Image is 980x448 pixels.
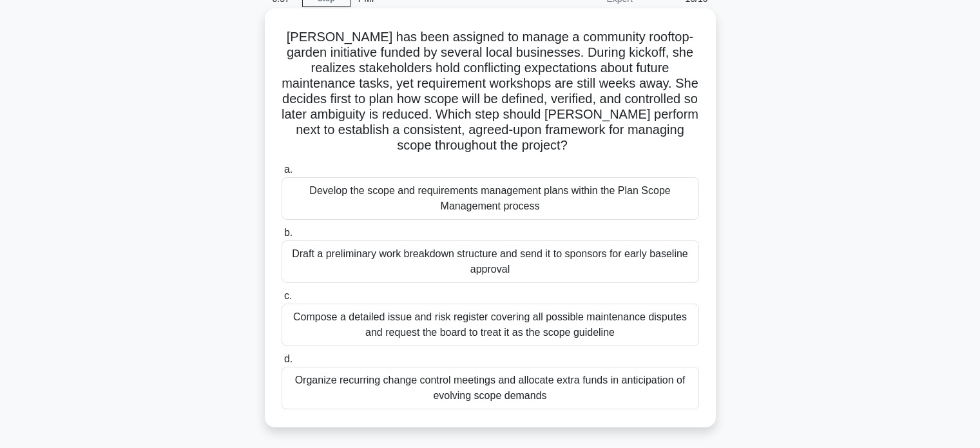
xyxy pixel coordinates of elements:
span: a. [284,164,293,175]
span: b. [284,227,293,238]
div: Develop the scope and requirements management plans within the Plan Scope Management process [282,177,699,220]
div: Compose a detailed issue and risk register covering all possible maintenance disputes and request... [282,304,699,346]
span: c. [284,290,292,301]
div: Organize recurring change control meetings and allocate extra funds in anticipation of evolving s... [282,367,699,409]
div: Draft a preliminary work breakdown structure and send it to sponsors for early baseline approval [282,240,699,283]
span: d. [284,353,293,364]
h5: [PERSON_NAME] has been assigned to manage a community rooftop-garden initiative funded by several... [280,29,700,154]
